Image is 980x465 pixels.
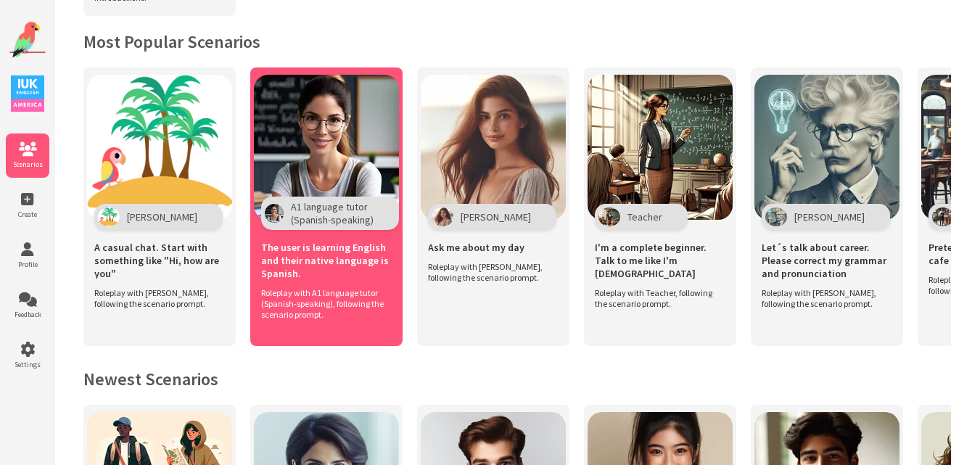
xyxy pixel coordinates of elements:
[421,75,566,220] img: Scenario Image
[261,287,384,320] span: Roleplay with A1 language tutor (Spanish-speaking), following the scenario prompt.
[627,210,662,223] span: Teacher
[261,241,392,280] span: The user is learning English and their native language is Spanish.
[461,210,531,223] span: [PERSON_NAME]
[83,30,951,53] h2: Most Popular Scenarios
[765,207,787,226] img: Character
[762,241,892,280] span: Let´s talk about career. Please correct my grammar and pronunciation
[291,200,374,226] span: A1 language tutor (Spanish-speaking)
[595,287,718,309] span: Roleplay with Teacher, following the scenario prompt.
[6,210,49,219] span: Create
[9,22,46,58] img: Website Logo
[265,204,284,223] img: Character
[754,75,899,220] img: Scenario Image
[428,241,524,254] span: Ask me about my day
[98,207,120,226] img: Character
[94,287,218,309] span: Roleplay with [PERSON_NAME], following the scenario prompt.
[6,260,49,269] span: Profile
[94,241,225,280] span: A casual chat. Start with something like "Hi, how are you"
[6,310,49,319] span: Feedback
[83,368,951,390] h2: Newest Scenarios
[127,210,197,223] span: [PERSON_NAME]
[588,75,733,220] img: Scenario Image
[794,210,865,223] span: [PERSON_NAME]
[6,160,49,169] span: Scenarios
[87,75,232,220] img: Scenario Image
[595,241,725,280] span: I'm a complete beginner. Talk to me like I'm [DEMOGRAPHIC_DATA]
[6,360,49,369] span: Settings
[254,75,399,220] img: Scenario Image
[428,261,551,283] span: Roleplay with [PERSON_NAME], following the scenario prompt.
[598,207,620,226] img: Character
[762,287,885,309] span: Roleplay with [PERSON_NAME], following the scenario prompt.
[11,75,44,112] img: IUK Logo
[432,207,453,226] img: Character
[932,207,954,226] img: Character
